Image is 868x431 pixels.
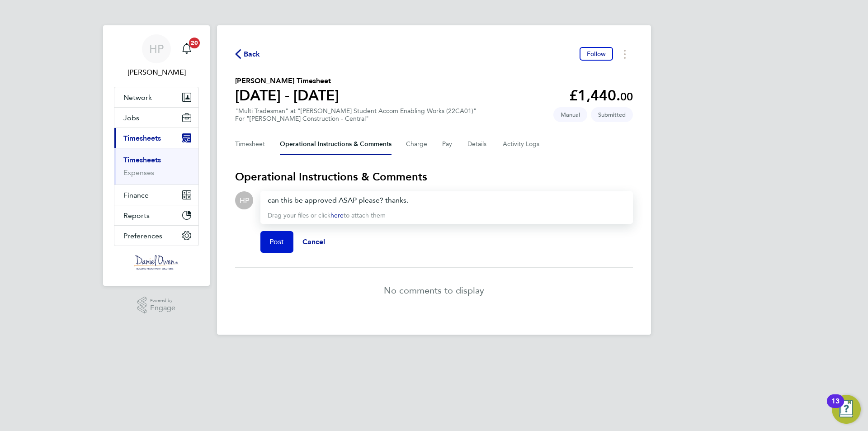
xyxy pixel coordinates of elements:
[591,107,633,122] span: This timesheet is Submitted.
[302,237,325,246] span: Cancel
[123,156,161,164] a: Timesheets
[235,133,265,155] button: Timesheet
[831,401,840,413] div: 13
[114,128,198,148] button: Timesheets
[330,212,344,219] a: here
[103,25,210,286] nav: Main navigation
[235,170,633,184] h3: Operational Instructions & Comments
[114,255,199,270] a: Go to home page
[442,133,453,155] button: Pay
[467,133,488,155] button: Details
[280,133,392,155] button: Operational Instructions & Comments
[114,205,198,225] button: Reports
[123,168,154,177] a: Expenses
[149,43,164,55] span: HP
[114,67,199,78] span: Harry Pryke
[293,231,335,253] button: Cancel
[235,107,476,123] div: "Multi Tradesman" at "[PERSON_NAME] Student Accom Enabling Works (22CA01)"
[114,108,198,128] button: Jobs
[832,395,861,424] button: Open Resource Center, 13 new notifications
[235,191,253,209] div: Harry Pryke
[553,107,587,122] span: This timesheet was manually created.
[268,195,626,206] div: can this be approved ASAP please? thanks.
[123,211,150,220] span: Reports
[114,34,199,78] a: HP[PERSON_NAME]
[123,191,149,199] span: Finance
[269,237,284,246] span: Post
[123,114,139,122] span: Jobs
[406,133,428,155] button: Charge
[114,185,198,205] button: Finance
[569,87,633,104] app-decimal: £1,440.
[503,133,541,155] button: Activity Logs
[189,38,200,48] span: 20
[244,49,260,60] span: Back
[235,86,339,104] h1: [DATE] - [DATE]
[137,297,176,314] a: Powered byEngage
[150,297,175,304] span: Powered by
[123,93,152,102] span: Network
[123,232,162,240] span: Preferences
[384,284,484,297] p: No comments to display
[268,212,386,219] span: Drag your files or click to attach them
[150,304,175,312] span: Engage
[580,47,613,61] button: Follow
[178,34,196,63] a: 20
[114,87,198,107] button: Network
[114,148,198,185] div: Timesheets
[260,231,293,253] button: Post
[240,195,249,205] span: HP
[620,90,633,103] span: 00
[235,48,260,60] button: Back
[123,134,161,142] span: Timesheets
[587,50,606,58] span: Follow
[134,255,179,270] img: danielowen-logo-retina.png
[617,47,633,61] button: Timesheets Menu
[235,76,339,86] h2: [PERSON_NAME] Timesheet
[235,115,476,123] div: For "[PERSON_NAME] Construction - Central"
[114,226,198,246] button: Preferences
